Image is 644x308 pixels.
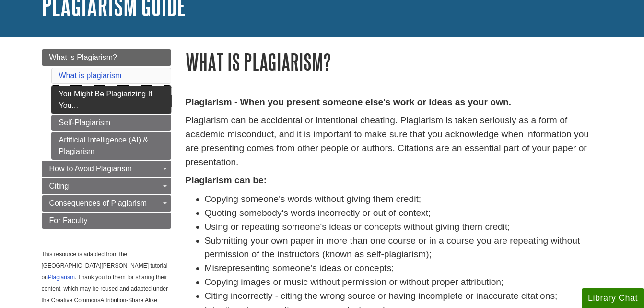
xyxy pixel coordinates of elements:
span: Copying someone's words without giving them credit; [205,194,422,204]
span: Misrepresenting someone's ideas or concepts; [205,263,394,273]
span: Citing incorrectly - citing the wrong source or having incomplete or inaccurate citations; [205,291,558,301]
span: Copying images or music without permission or without proper attribution; [205,277,504,287]
span: Plagiarism can be accidental or intentional cheating. Plagiarism is taken seriously as a form of ... [186,115,589,166]
a: Consequences of Plagiarism [42,195,171,212]
a: What is Plagiarism? [42,49,171,66]
a: How to Avoid Plagiarism [42,161,171,177]
a: Plagiarism [48,274,75,281]
a: What is plagiarism [59,71,122,80]
li: Submitting your own paper in more than one course or in a course you are repeating without permis... [205,234,603,262]
a: Citing [42,178,171,194]
a: For Faculty [42,213,171,229]
span: Citing [49,182,69,190]
strong: Plagiarism can be: [186,175,267,185]
button: Library Chat [582,288,644,308]
a: You Might Be Plagiarizing If You... [51,86,171,114]
span: For Faculty [49,216,88,225]
h1: What is Plagiarism? [186,49,603,74]
span: What is Plagiarism? [49,53,117,61]
strong: Plagiarism - When you present someone else's work or ideas as your own. [186,97,512,107]
span: How to Avoid Plagiarism [49,165,132,173]
span: Consequences of Plagiarism [49,199,147,207]
a: Artificial Intelligence (AI) & Plagiarism [51,132,171,160]
span: Quoting somebody's words incorrectly or out of context; [205,208,431,218]
span: Using or repeating someone's ideas or concepts without giving them credit; [205,222,510,232]
a: Self-Plagiarism [51,115,171,131]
